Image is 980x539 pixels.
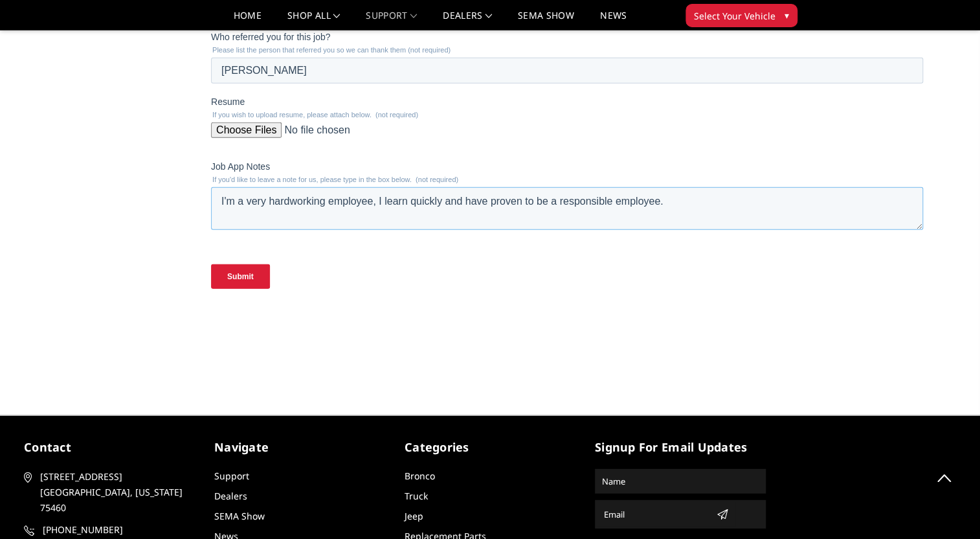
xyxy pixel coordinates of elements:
[599,504,711,525] input: Email
[518,11,574,30] a: SEMA Show
[366,11,417,30] a: Support
[595,439,766,456] h5: signup for email updates
[438,350,566,358] strong: check for accuracy before submitting.
[24,439,195,456] h5: contact
[214,439,385,456] h5: Navigate
[40,469,190,516] span: [STREET_ADDRESS] [GEOGRAPHIC_DATA], [US_STATE] 75460
[24,522,195,538] a: [PHONE_NUMBER]
[405,490,428,502] a: Truck
[359,286,717,293] legend: MM - DD - YYYY
[214,490,247,502] a: Dealers
[405,510,423,522] a: Jeep
[694,9,775,23] span: Select Your Vehicle
[234,11,262,30] a: Home
[214,510,265,522] a: SEMA Show
[405,470,435,482] a: Bronco
[359,218,403,229] span: Last Name
[65,271,197,282] strong: valid driver license or photo ID
[359,271,409,282] span: Date of Birth
[685,4,797,27] button: Select Your Vehicle
[600,11,627,30] a: News
[214,470,249,482] a: Support
[65,471,133,481] strong: most recent job
[359,350,717,358] legend: Please include dashes &
[785,8,789,22] span: ▾
[443,11,492,30] a: Dealers
[472,362,712,388] input: 000-000-0000
[287,11,340,30] a: shop all
[405,439,575,456] h5: Categories
[359,336,384,347] span: Phone
[69,165,117,176] span: PRIMARILY
[597,471,764,492] input: Name
[928,461,961,494] a: Click to Top
[43,522,193,538] span: [PHONE_NUMBER]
